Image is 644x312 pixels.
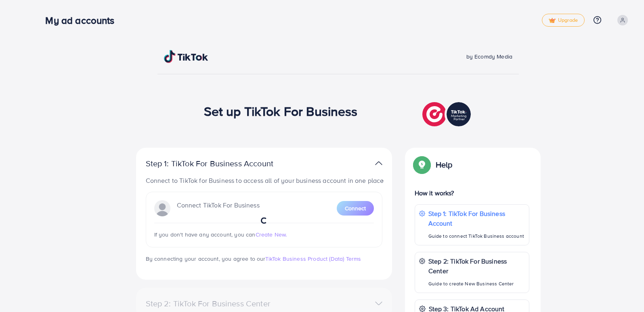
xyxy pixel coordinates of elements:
img: tick [549,18,556,23]
h1: Set up TikTok For Business [204,103,358,119]
img: TikTok partner [422,100,473,128]
img: TikTok [164,50,208,63]
span: by Ecomdy Media [466,52,512,61]
span: Upgrade [549,17,578,23]
p: Help [436,160,453,170]
p: Step 1: TikTok For Business Account [428,209,525,228]
p: Step 1: TikTok For Business Account [146,159,299,168]
h3: My ad accounts [45,15,121,26]
p: Step 2: TikTok For Business Center [428,256,525,276]
p: Guide to connect TikTok Business account [428,231,525,241]
p: How it works? [415,188,529,198]
p: Guide to create New Business Center [428,279,525,289]
img: Popup guide [415,157,429,172]
img: TikTok partner [375,157,382,169]
a: tickUpgrade [542,14,585,27]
